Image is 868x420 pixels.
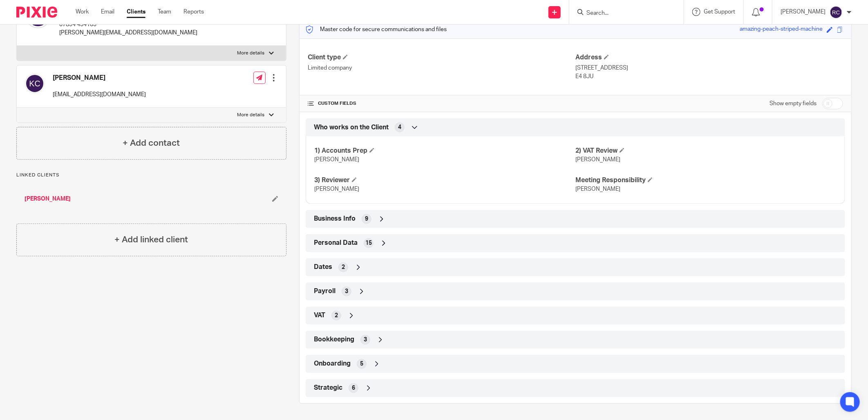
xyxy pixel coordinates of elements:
[76,8,89,16] a: Work
[314,123,389,132] span: Who works on the Client
[575,72,843,81] p: E4 8JU
[586,10,659,17] input: Search
[314,359,351,368] span: Onboarding
[306,25,447,34] p: Master code for secure communications and files
[740,25,823,34] div: amazing-peach-striped-machine
[237,112,265,118] p: More details
[314,287,336,296] span: Payroll
[342,263,345,271] span: 2
[237,50,265,56] p: More details
[314,157,359,163] span: [PERSON_NAME]
[575,53,843,62] h4: Address
[308,100,575,107] h4: CUSTOM FIELDS
[158,8,171,16] a: Team
[114,233,188,246] h4: + Add linked client
[364,336,367,344] span: 3
[781,8,825,16] p: [PERSON_NAME]
[360,360,363,368] span: 5
[314,311,325,320] span: VAT
[314,176,575,185] h4: 3) Reviewer
[314,215,356,223] span: Business Info
[352,384,355,392] span: 6
[314,186,359,192] span: [PERSON_NAME]
[770,99,817,108] label: Show empty fields
[314,147,575,155] h4: 1) Accounts Prep
[16,7,57,18] img: Pixie
[575,157,620,163] span: [PERSON_NAME]
[365,215,368,223] span: 9
[575,64,843,72] p: [STREET_ADDRESS]
[53,90,146,99] p: [EMAIL_ADDRESS][DOMAIN_NAME]
[365,239,372,247] span: 15
[123,137,180,149] h4: + Add contact
[345,287,348,296] span: 3
[398,123,401,131] span: 4
[59,29,197,37] p: [PERSON_NAME][EMAIL_ADDRESS][DOMAIN_NAME]
[575,176,837,185] h4: Meeting Responsibility
[314,263,332,271] span: Dates
[335,312,338,320] span: 2
[127,8,145,16] a: Clients
[25,74,45,93] img: svg%3E
[704,9,735,15] span: Get Support
[314,239,358,247] span: Personal Data
[101,8,114,16] a: Email
[53,74,146,82] h4: [PERSON_NAME]
[16,172,286,178] p: Linked clients
[575,147,837,155] h4: 2) VAT Review
[575,186,620,192] span: [PERSON_NAME]
[59,20,197,29] p: 07894 454165
[314,335,354,344] span: Bookkeeping
[308,64,575,72] p: Limited company
[314,384,342,392] span: Strategic
[830,6,843,19] img: svg%3E
[308,53,575,62] h4: Client type
[25,195,71,203] a: [PERSON_NAME]
[183,8,204,16] a: Reports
